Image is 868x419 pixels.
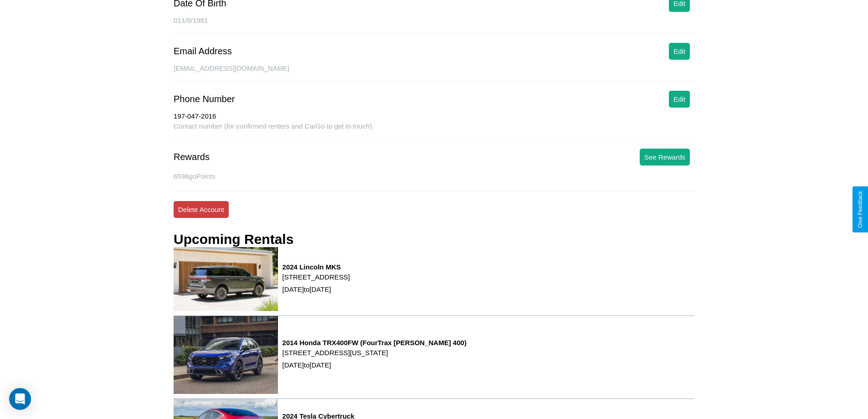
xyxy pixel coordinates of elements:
div: Contact number (for confirmed renters and CarGo to get in touch). [174,122,694,140]
div: Phone Number [174,94,235,104]
img: rental [174,316,278,394]
div: 197-047-2016 [174,112,694,122]
button: Edit [669,43,690,60]
p: 6598 goPoints [174,170,694,182]
div: Give Feedback [857,191,863,228]
button: Edit [669,91,690,108]
div: 011/8/1981 [174,16,694,34]
p: [DATE] to [DATE] [282,359,467,371]
h3: Upcoming Rentals [174,232,293,247]
img: rental [174,247,278,311]
p: [DATE] to [DATE] [282,283,350,295]
div: Rewards [174,152,210,162]
p: [STREET_ADDRESS][US_STATE] [282,347,467,359]
div: [EMAIL_ADDRESS][DOMAIN_NAME] [174,64,694,82]
h3: 2024 Lincoln MKS [282,263,350,271]
h3: 2014 Honda TRX400FW (FourTrax [PERSON_NAME] 400) [282,339,467,347]
div: Open Intercom Messenger [9,388,31,410]
div: Email Address [174,46,232,57]
button: See Rewards [640,149,690,166]
p: [STREET_ADDRESS] [282,271,350,283]
button: Delete Account [174,201,229,218]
